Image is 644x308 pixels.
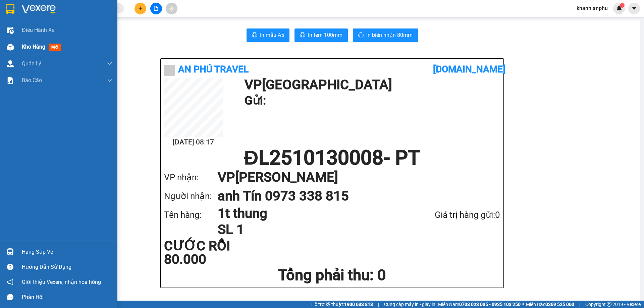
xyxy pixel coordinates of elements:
span: caret-down [631,5,637,11]
span: Báo cáo [22,76,42,84]
button: plus [135,3,146,14]
span: Giới thiệu Vexere, nhận hoa hồng [22,278,101,286]
b: An Phú Travel [178,64,249,75]
div: Phản hồi [22,292,112,302]
span: Hỗ trợ kỹ thuật: [311,301,373,308]
div: Tên hàng: [164,208,218,222]
strong: 1900 633 818 [344,302,373,307]
span: In tem 100mm [308,31,342,39]
img: solution-icon [7,77,14,84]
div: Hàng sắp về [22,247,112,257]
span: CƯỚC RỒI : [5,43,37,50]
span: copyright [607,302,611,307]
span: plus [138,6,143,11]
button: printerIn tem 100mm [294,28,348,42]
div: Giá trị hàng gửi: 0 [399,208,500,222]
span: In biên nhận 80mm [366,31,413,39]
div: Người nhận: [164,189,218,203]
div: 0973338815 [78,29,132,38]
span: aim [169,6,174,11]
span: file-add [154,6,158,11]
img: warehouse-icon [7,44,14,51]
span: Quản Lý [22,59,41,68]
span: 1 [621,3,623,8]
div: anh Tín [78,21,132,29]
span: question-circle [7,264,13,270]
span: notification [7,279,13,285]
span: Cung cấp máy in - giấy in: [384,301,436,308]
span: down [107,61,112,66]
h1: Tổng phải thu: 0 [164,266,500,284]
span: | [378,301,379,308]
img: logo-vxr [6,4,14,14]
strong: 0708 023 035 - 0935 103 250 [459,302,521,307]
span: printer [252,32,257,39]
sup: 1 [620,3,625,8]
img: warehouse-icon [7,27,14,34]
div: Hướng dẫn sử dụng [22,262,112,272]
img: warehouse-icon [7,248,14,255]
span: | [579,301,580,308]
div: CƯỚC RỒI 80.000 [164,239,275,266]
button: file-add [150,3,162,14]
img: warehouse-icon [7,60,14,67]
span: Nhận: [78,6,95,13]
button: aim [166,3,177,14]
h1: SL 1 [218,222,399,238]
span: printer [358,32,364,39]
span: Miền Bắc [526,301,574,308]
img: icon-new-feature [616,5,622,11]
span: printer [300,32,305,39]
div: 80.000 [5,42,75,50]
button: caret-down [628,3,640,14]
button: printerIn biên nhận 80mm [353,28,418,42]
h1: VP [PERSON_NAME] [218,168,487,187]
span: Miền Nam [438,301,521,308]
h1: ĐL2510130008 - PT [164,148,500,168]
h1: Gửi: [245,91,497,110]
span: Kho hàng [22,44,45,50]
div: VP nhận: [164,171,218,184]
span: khanh.anphu [571,4,613,12]
span: In mẫu A5 [260,31,284,39]
b: [DOMAIN_NAME] [433,64,505,75]
h1: anh Tín 0973 338 815 [218,187,487,205]
span: down [107,78,112,83]
span: Gửi: [6,6,16,13]
div: [GEOGRAPHIC_DATA] [6,6,74,21]
button: printerIn mẫu A5 [247,28,289,42]
span: mới [49,44,61,51]
span: message [7,294,13,300]
h2: [DATE] 08:17 [164,137,223,148]
span: ⚪️ [522,303,524,306]
div: [PERSON_NAME] [78,6,132,21]
h1: 1t thung [218,205,399,222]
h1: VP [GEOGRAPHIC_DATA] [245,78,497,91]
span: Điều hành xe [22,26,54,34]
strong: 0369 525 060 [545,302,574,307]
